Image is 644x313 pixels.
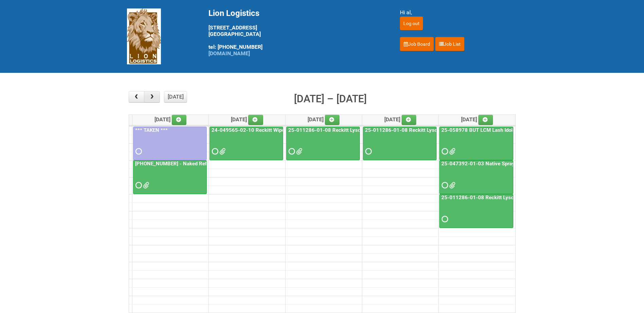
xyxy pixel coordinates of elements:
span: MDN (2) 25-058978-01-08.xlsx LPF 25-058978-01-08.xlsx CELL 1.pdf CELL 2.pdf CELL 3.pdf CELL 4.pdf... [449,149,454,154]
a: 25-011286-01-08 Reckitt Lysol Laundry Scented - BLINDING (hold slot) [440,194,607,201]
a: Job Board [400,37,434,51]
span: [DATE] [461,116,493,123]
span: 25-047392-01-03 - MDN.xlsx 25-047392-01-03 JNF.DOC [449,183,454,188]
div: [STREET_ADDRESS] [GEOGRAPHIC_DATA] tel: [PHONE_NUMBER] [208,8,383,57]
input: Log out [400,17,423,30]
a: 24-049565-02-10 Reckitt Wipes HUT Stages 1-3 [209,127,283,161]
a: 25-011286-01-08 Reckitt Lysol Laundry Scented [286,127,360,161]
h2: [DATE] – [DATE] [294,91,367,107]
a: Add an event [478,115,493,125]
a: Add an event [172,115,187,125]
a: 25-058978 BUT LCM Lash Idole US / Retest [439,127,513,161]
span: Requested [135,149,140,154]
span: Requested [365,149,370,154]
button: [DATE] [164,91,187,103]
span: [DATE] [384,116,417,123]
img: Lion Logistics [127,8,161,64]
a: Lion Logistics [127,33,161,39]
a: 25-011286-01-08 Reckitt Lysol Laundry Scented - BLINDING (hold slot) [364,127,531,133]
a: 25-047392-01-03 Native Spray Rapid Response [439,160,513,194]
span: [DATE] [231,116,263,123]
span: [DATE] [154,116,187,123]
a: 25-011286-01-08 Reckitt Lysol Laundry Scented [287,127,402,133]
span: Requested [442,183,446,188]
a: 24-049565-02-10 Reckitt Wipes HUT Stages 1-3 [210,127,327,133]
a: [PHONE_NUMBER] - Naked Reformulation [133,160,207,194]
span: Requested [135,183,140,188]
a: [DOMAIN_NAME] [208,50,250,57]
a: 25-011286-01-08 Reckitt Lysol Laundry Scented - BLINDING (hold slot) [439,194,513,228]
span: Requested [289,149,293,154]
a: 25-047392-01-03 Native Spray Rapid Response [440,161,554,167]
span: Lion Logistics [208,8,259,18]
span: Requested [442,217,446,222]
a: 25-058978 BUT LCM Lash Idole US / Retest [440,127,544,133]
span: Requested [212,149,217,154]
span: [DATE] [308,116,340,123]
a: Add an event [325,115,340,125]
a: [PHONE_NUMBER] - Naked Reformulation [134,161,232,167]
a: Add an event [402,115,417,125]
a: Job List [435,37,464,51]
span: 25-011286-01 - MDN (2).xlsx 25-011286-01-08 - JNF.DOC 25-011286-01 - MDN.xlsx [296,149,301,154]
div: Hi al, [400,8,517,17]
a: 25-011286-01-08 Reckitt Lysol Laundry Scented - BLINDING (hold slot) [363,127,437,161]
span: 24-049565-02-10 - MDN 2.xlsx 24-049565-02-10 - JNF.DOC 24-049565-02-10 - MDN.xlsx [219,149,224,154]
span: Requested [442,149,446,154]
span: MDN - 25-055556-01 (2).xlsx MDN - 25-055556-01.xlsx JNF - 25-055556-01.doc [143,183,148,188]
a: Add an event [248,115,263,125]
